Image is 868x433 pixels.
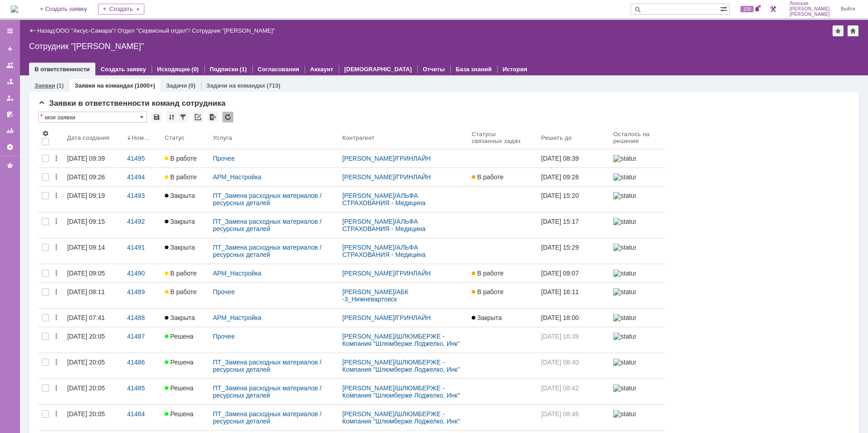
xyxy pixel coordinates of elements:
[64,353,123,379] a: [DATE] 20:05
[161,264,209,282] a: В работе
[342,244,464,258] div: /
[342,410,464,425] div: /
[161,212,209,238] a: Закрыта
[123,283,161,308] a: 41489
[342,359,460,373] a: ШЛЮМБЕРЖЕ - Компания "Шлюмберже Лоджелко, Инк"
[342,244,395,251] a: [PERSON_NAME]
[342,384,395,392] a: [PERSON_NAME]
[98,4,144,15] div: Создать
[342,288,410,303] a: АБК -3_Нижневартовск
[342,384,460,399] a: ШЛЮМБЕРЖЕ - Компания "Шлюмберже Лоджелко, Инк"
[468,264,538,282] a: В работе
[342,288,395,295] a: [PERSON_NAME]
[396,155,431,162] a: ГРИНЛАЙН
[35,66,90,73] a: В ответственности
[74,82,133,89] a: Заявки на командах
[266,82,280,89] div: (713)
[213,155,235,162] a: Прочее
[209,126,339,149] th: Услуга
[613,359,636,366] img: statusbar-100 (1).png
[161,309,209,327] a: Закрыта
[342,155,464,162] div: /
[161,283,209,308] a: В работе
[165,359,193,366] span: Решена
[610,405,664,430] a: statusbar-100 (1).png
[342,270,464,277] div: /
[132,134,150,141] div: Номер
[127,410,158,418] div: 41484
[613,131,653,144] div: Осталось на решение
[192,112,203,123] div: Скопировать ссылку на список
[3,74,17,89] a: Заявки в моей ответственности
[64,264,123,282] a: [DATE] 09:05
[213,244,323,258] a: ПТ_Замена расходных материалов / ресурсных деталей
[613,384,636,392] img: statusbar-100 (1).png
[342,333,460,347] a: ШЛЮМБЕРЖЕ - Компания "Шлюмберже Лоджелко, Инк"
[67,270,105,277] div: [DATE] 09:05
[789,6,830,12] span: [PERSON_NAME]
[342,192,427,214] a: АЛЬФА СТРАХОВАНИЯ - Медицина АльфаСтрахования
[123,149,161,167] a: 41495
[64,283,123,308] a: [DATE] 08:11
[396,270,431,277] a: ГРИНЛАЙН
[213,192,323,207] a: ПТ_Замена расходных материалов / ресурсных деталей
[789,12,830,17] span: [PERSON_NAME]
[127,173,158,181] div: 41494
[161,379,209,404] a: Решена
[67,134,111,141] div: Дата создания
[3,91,17,105] a: Мои заявки
[541,333,579,340] span: [DATE] 16:39
[503,66,527,73] a: История
[64,149,123,167] a: [DATE] 09:39
[123,187,161,212] a: 41493
[166,82,187,89] a: Задачи
[213,314,261,321] a: АРМ_Настройка
[53,270,60,277] div: Действия
[161,238,209,264] a: Закрыта
[613,288,636,295] img: statusbar-100 (1).png
[64,238,123,264] a: [DATE] 09:14
[538,212,610,238] a: [DATE] 15:17
[40,113,43,119] div: Настройки списка отличаются от сохраненных в виде
[56,27,114,34] a: ООО "Аксус-Самара"
[53,384,60,392] div: Действия
[178,112,188,123] div: Фильтрация...
[613,314,636,321] img: statusbar-100 (1).png
[123,405,161,430] a: 41484
[53,359,60,366] div: Действия
[123,353,161,379] a: 41486
[213,288,235,295] a: Прочее
[789,1,830,6] span: Лонская
[192,27,275,34] div: Сотрудник "[PERSON_NAME]"
[541,192,579,199] span: [DATE] 15:20
[541,359,579,366] span: [DATE] 08:40
[213,270,261,277] a: АРМ_Настройка
[342,314,464,321] div: /
[342,410,460,425] a: ШЛЮМБЕРЖЕ - Компания "Шлюмберже Лоджелко, Инк"
[53,192,60,199] div: Действия
[123,327,161,353] a: 41487
[3,123,17,138] a: Отчеты
[29,42,859,51] div: Сотрудник "[PERSON_NAME]"
[342,333,395,340] a: [PERSON_NAME]
[610,187,664,212] a: statusbar-100 (1).png
[342,173,464,181] div: /
[123,379,161,404] a: 41485
[165,244,195,251] span: Закрыта
[468,283,538,308] a: В работе
[64,405,123,430] a: [DATE] 20:05
[740,6,754,12] span: 109
[67,173,105,181] div: [DATE] 09:26
[342,359,395,366] a: [PERSON_NAME]
[3,140,17,154] a: Настройки
[468,309,538,327] a: Закрыта
[134,82,155,89] div: (1000+)
[342,192,395,199] a: [PERSON_NAME]
[67,384,105,392] div: [DATE] 20:05
[848,25,858,36] div: Сделать домашней страницей
[538,187,610,212] a: [DATE] 15:20
[53,173,60,181] div: Действия
[127,314,158,321] div: 41488
[613,333,636,340] img: statusbar-100 (1).png
[258,66,300,73] a: Согласования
